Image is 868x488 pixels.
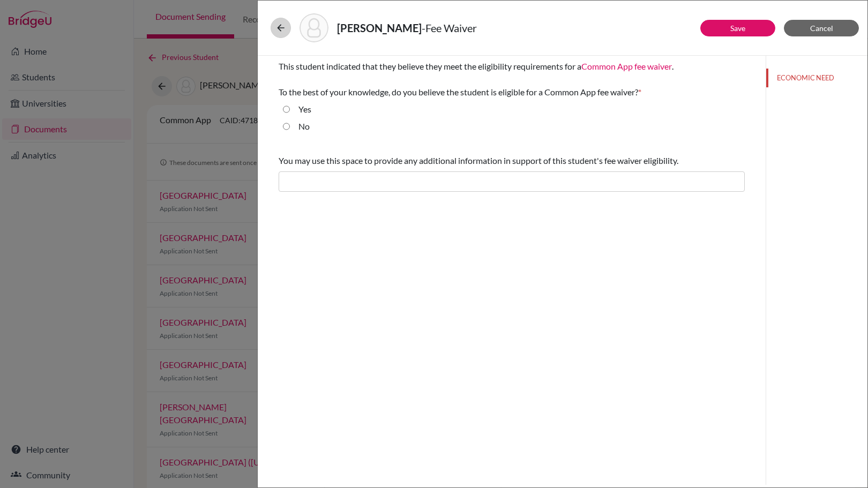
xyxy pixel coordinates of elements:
label: Yes [298,103,311,116]
strong: [PERSON_NAME] [337,21,422,34]
span: This student indicated that they believe they meet the eligibility requirements for a . To the be... [279,61,674,97]
label: No [298,120,310,133]
span: - Fee Waiver [422,21,477,34]
button: ECONOMIC NEED [766,69,867,87]
span: You may use this space to provide any additional information in support of this student's fee wai... [279,155,678,166]
a: Common App fee waiver [581,61,672,71]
